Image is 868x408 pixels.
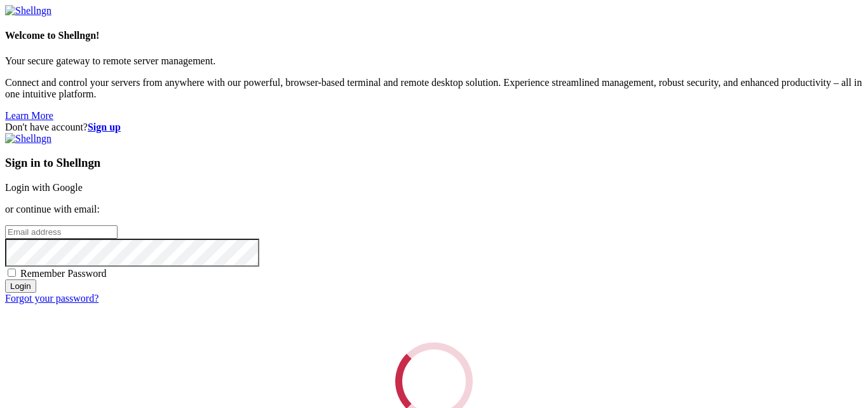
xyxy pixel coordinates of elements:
p: Connect and control your servers from anywhere with our powerful, browser-based terminal and remo... [5,77,863,100]
span: Remember Password [20,268,107,279]
div: Don't have account? [5,122,863,133]
a: Learn More [5,110,53,121]
h3: Sign in to Shellngn [5,156,863,170]
input: Login [5,279,36,293]
input: Email address [5,225,118,239]
p: or continue with email: [5,204,863,215]
a: Login with Google [5,182,83,193]
p: Your secure gateway to remote server management. [5,55,863,67]
a: Forgot your password? [5,293,98,304]
a: Sign up [88,122,121,132]
h4: Welcome to Shellngn! [5,30,863,41]
img: Shellngn [5,133,51,144]
input: Remember Password [8,269,16,277]
img: Shellngn [5,5,51,17]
